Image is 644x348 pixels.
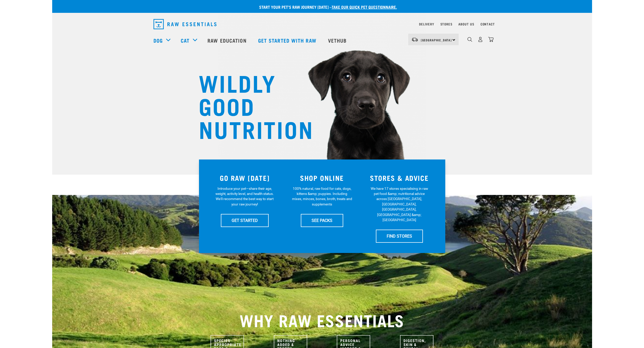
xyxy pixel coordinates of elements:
[253,30,323,51] a: Get started with Raw
[153,19,216,29] img: Raw Essentials Logo
[323,30,353,51] a: Vethub
[153,311,491,329] h2: WHY RAW ESSENTIALS
[286,174,358,182] h3: SHOP ONLINE
[52,30,592,51] nav: dropdown navigation
[440,23,452,25] a: Stores
[376,230,423,242] a: FIND STORES
[181,36,189,44] a: Cat
[221,214,269,227] a: GET STARTED
[480,23,495,25] a: Contact
[364,174,435,182] h3: STORES & ADVICE
[488,37,494,42] img: home-icon@2x.png
[369,186,430,223] p: We have 17 stores specialising in raw pet food &amp; nutritional advice across [GEOGRAPHIC_DATA],...
[56,4,596,10] p: Start your pet’s raw journey [DATE] –
[202,30,253,51] a: Raw Education
[478,37,483,42] img: user.png
[301,214,343,227] a: SEE PACKS
[467,37,472,42] img: home-icon-1@2x.png
[292,186,352,207] p: 100% natural, raw food for cats, dogs, kittens &amp; puppies. Including mixes, minces, bones, bro...
[458,23,474,25] a: About Us
[149,17,495,31] nav: dropdown navigation
[153,36,163,44] a: Dog
[214,186,275,207] p: Introduce your pet—share their age, weight, activity level, and health status. We'll recommend th...
[419,23,434,25] a: Delivery
[411,37,418,42] img: van-moving.png
[332,6,397,8] a: take our quick pet questionnaire.
[199,71,302,140] h1: WILDLY GOOD NUTRITION
[209,174,280,182] h3: GO RAW [DATE]
[421,39,452,41] span: [GEOGRAPHIC_DATA]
